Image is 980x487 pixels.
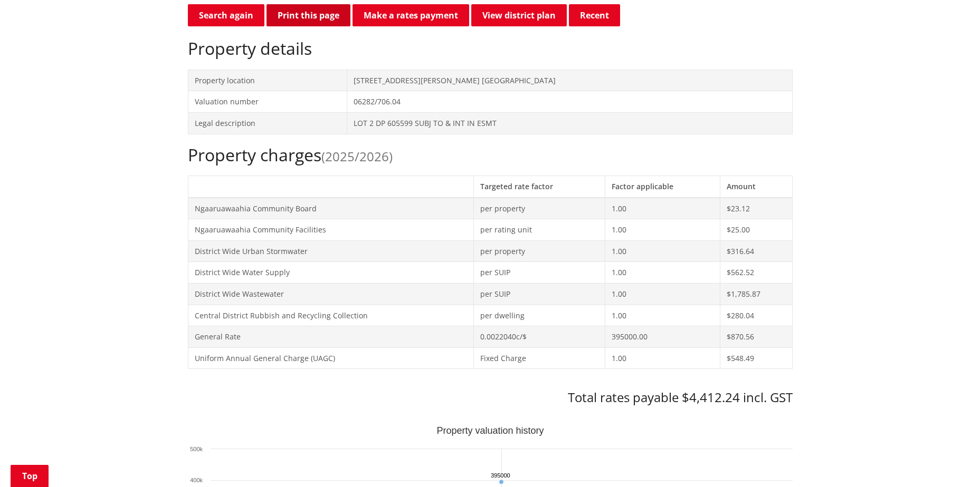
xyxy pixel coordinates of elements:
td: District Wide Water Supply [188,262,473,284]
h2: Property details [188,38,793,59]
td: Valuation number [188,91,347,113]
th: Amount [720,176,792,197]
span: (2025/2026) [321,148,393,165]
h2: Property charges [188,145,793,165]
td: $316.64 [720,240,792,262]
a: Top [11,465,49,487]
td: 06282/706.04 [347,91,792,113]
td: per dwelling [473,305,605,326]
td: per SUIP [473,283,605,305]
td: per property [473,198,605,219]
button: Recent [569,4,620,26]
td: 395000.00 [605,326,720,348]
td: 1.00 [605,262,720,284]
a: Search again [188,4,264,26]
td: District Wide Wastewater [188,283,473,305]
td: per SUIP [473,262,605,284]
td: Central District Rubbish and Recycling Collection [188,305,473,326]
td: Legal description [188,112,347,134]
text: 400k [190,477,203,483]
path: Monday, Jun 30, 2025, 395,000. Capital Value. [499,480,503,484]
td: per property [473,240,605,262]
td: Ngaaruawaahia Community Board [188,198,473,219]
th: Targeted rate factor [473,176,605,197]
td: $548.49 [720,347,792,369]
td: Uniform Annual General Charge (UAGC) [188,347,473,369]
a: Make a rates payment [353,4,469,26]
td: $870.56 [720,326,792,348]
button: Print this page [267,4,350,26]
td: 1.00 [605,305,720,326]
td: Fixed Charge [473,347,605,369]
td: per rating unit [473,219,605,241]
td: 1.00 [605,240,720,262]
td: District Wide Urban Stormwater [188,240,473,262]
td: 1.00 [605,198,720,219]
td: Ngaaruawaahia Community Facilities [188,219,473,241]
td: 1.00 [605,347,720,369]
td: Property location [188,70,347,91]
td: $280.04 [720,305,792,326]
text: Property valuation history [436,425,544,436]
td: $23.12 [720,198,792,219]
td: 1.00 [605,219,720,241]
a: View district plan [471,4,567,26]
text: 395000 [491,472,510,479]
h3: Total rates payable $4,412.24 incl. GST [188,390,793,405]
td: General Rate [188,326,473,348]
td: 1.00 [605,283,720,305]
td: [STREET_ADDRESS][PERSON_NAME] [GEOGRAPHIC_DATA] [347,70,792,91]
td: 0.0022040c/$ [473,326,605,348]
td: $1,785.87 [720,283,792,305]
text: 500k [190,446,203,452]
td: LOT 2 DP 605599 SUBJ TO & INT IN ESMT [347,112,792,134]
th: Factor applicable [605,176,720,197]
td: $25.00 [720,219,792,241]
td: $562.52 [720,262,792,284]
